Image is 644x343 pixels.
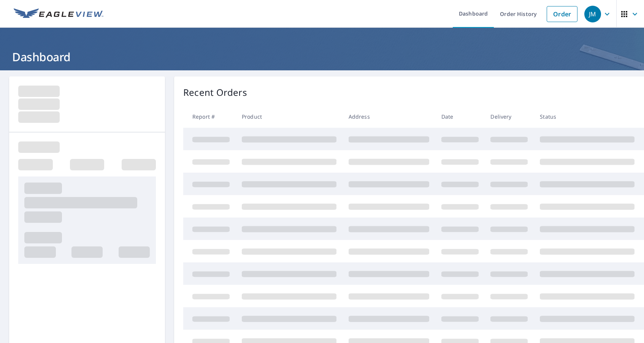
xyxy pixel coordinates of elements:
th: Product [236,105,343,128]
th: Report # [183,105,236,128]
div: JM [584,6,601,22]
th: Address [343,105,435,128]
h1: Dashboard [9,49,635,65]
th: Status [534,105,641,128]
th: Delivery [484,105,534,128]
img: EV Logo [14,8,103,20]
th: Date [435,105,485,128]
p: Recent Orders [183,86,247,99]
a: Order [547,6,577,22]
